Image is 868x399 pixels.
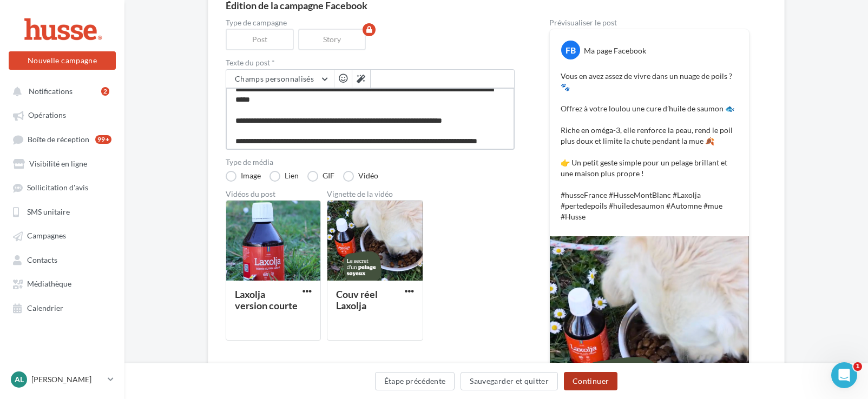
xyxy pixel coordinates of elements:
[29,87,73,96] span: Notifications
[269,171,299,182] label: Lien
[831,362,857,388] iframe: Intercom live chat
[6,202,118,221] a: SMS unitaire
[6,250,118,269] a: Contacts
[6,274,118,293] a: Médiathèque
[584,45,646,56] div: Ma page Facebook
[6,105,118,124] a: Opérations
[29,159,87,168] span: Visibilité en ligne
[226,1,767,10] div: Édition de la campagne Facebook
[226,190,321,198] div: Vidéos du post
[561,41,580,59] div: FB
[28,111,66,120] span: Opérations
[226,19,515,26] label: Type de campagne
[336,288,378,311] div: Couv réel Laxolja
[226,171,261,182] label: Image
[6,298,118,317] a: Calendrier
[27,183,88,192] span: Sollicitation d'avis
[461,372,558,390] button: Sauvegarder et quitter
[9,51,116,70] button: Nouvelle campagne
[15,374,24,385] span: Al
[6,129,118,149] a: Boîte de réception99+
[853,362,862,371] span: 1
[6,225,118,245] a: Campagnes
[564,372,617,390] button: Continuer
[101,87,109,96] div: 2
[235,74,314,83] span: Champs personnalisés
[561,71,738,222] p: Vous en avez assez de vivre dans un nuage de poils ? 🐾 Offrez à votre loulou une cure d’huile de ...
[95,135,111,144] div: 99+
[235,288,298,311] div: Laxolja version courte
[31,374,103,385] p: [PERSON_NAME]
[27,280,71,289] span: Médiathèque
[27,303,63,312] span: Calendrier
[27,255,57,264] span: Contacts
[549,19,749,26] div: Prévisualiser le post
[9,369,116,390] a: Al [PERSON_NAME]
[226,158,515,166] label: Type de média
[27,207,70,216] span: SMS unitaire
[226,70,334,88] button: Champs personnalisés
[327,190,423,198] div: Vignette de la vidéo
[27,231,66,241] span: Campagnes
[28,135,89,144] span: Boîte de réception
[375,372,455,390] button: Étape précédente
[6,177,118,197] a: Sollicitation d'avis
[6,81,114,101] button: Notifications 2
[343,171,378,182] label: Vidéo
[307,171,334,182] label: GIF
[226,59,515,66] label: Texte du post *
[6,154,118,173] a: Visibilité en ligne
